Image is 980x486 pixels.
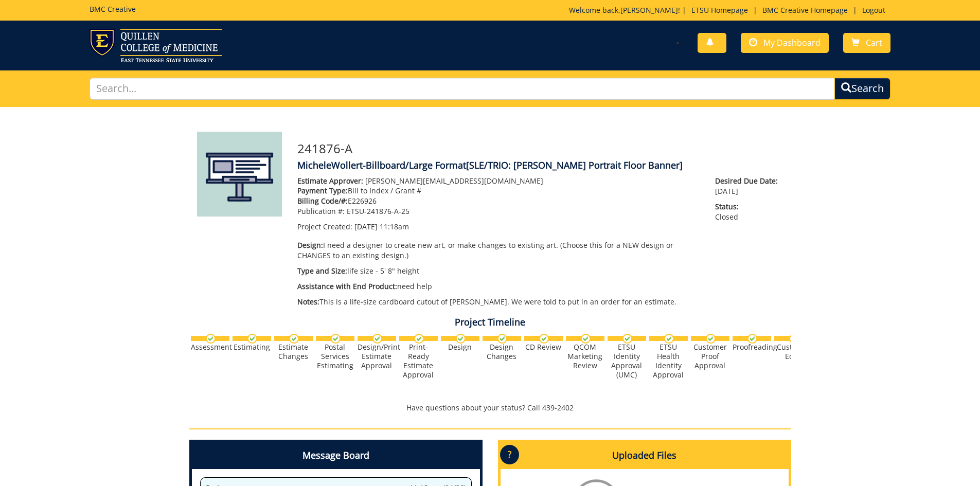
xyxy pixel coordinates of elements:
h3: 241876-A [297,142,783,155]
span: Notes: [297,297,319,307]
div: Customer Edits [774,343,813,361]
h4: Project Timeline [189,317,791,328]
div: Customer Proof Approval [691,343,729,370]
p: life size - 5' 8" height [297,266,700,276]
span: Payment Type: [297,186,348,195]
img: checkmark [206,334,216,344]
a: My Dashboard [741,33,829,53]
span: Project Created: [297,222,352,231]
span: [SLE/TRIO: [PERSON_NAME] Portrait Floor Banner] [466,159,683,171]
p: Have questions about your status? Call 439-2402 [189,403,791,413]
a: BMC Creative Homepage [757,5,853,15]
span: Design: [297,240,323,250]
h4: MicheleWollert-Billboard/Large Format [297,160,783,171]
span: Billing Code/#: [297,196,348,206]
img: checkmark [581,334,591,344]
span: [DATE] 11:18am [354,222,409,231]
img: checkmark [789,334,799,344]
img: checkmark [622,334,632,344]
img: checkmark [331,334,341,344]
a: ETSU Homepage [686,5,753,15]
div: Proofreading [733,343,771,352]
div: CD Review [524,343,563,352]
span: My Dashboard [763,37,821,48]
img: checkmark [497,334,507,344]
div: Design [441,343,479,352]
span: Cart [866,37,882,48]
p: Welcome back, ! | | | [569,5,890,15]
p: Bill to Index / Grant # [297,186,700,196]
img: checkmark [456,334,466,344]
span: Assistance with End Product: [297,281,397,291]
p: I need a designer to create new art, or make changes to existing art. (Choose this for a NEW desi... [297,240,700,261]
a: [PERSON_NAME] [620,5,678,15]
h4: Message Board [192,442,480,469]
p: This is a life-size cardboard cutout of [PERSON_NAME]. We were told to put in an order for an est... [297,297,700,307]
p: E226926 [297,196,700,206]
a: Cart [843,33,890,53]
h4: Uploaded Files [501,442,789,469]
span: Publication #: [297,206,345,216]
img: checkmark [372,334,382,344]
img: ETSU logo [90,29,222,62]
div: ETSU Identity Approval (UMC) [608,343,646,380]
img: checkmark [706,334,716,344]
button: Search [834,78,890,100]
a: Logout [857,5,890,15]
span: ETSU-241876-A-25 [347,206,409,216]
img: checkmark [664,334,674,344]
img: checkmark [247,334,257,344]
span: Status: [715,202,783,212]
div: Postal Services Estimating [316,343,354,370]
img: checkmark [289,334,299,344]
div: Design/Print Estimate Approval [358,343,396,370]
div: Assessment [191,343,229,352]
p: [DATE] [715,176,783,196]
p: [PERSON_NAME][EMAIL_ADDRESS][DOMAIN_NAME] [297,176,700,186]
img: checkmark [539,334,549,344]
img: checkmark [747,334,757,344]
div: QCOM Marketing Review [566,343,604,370]
div: Estimate Changes [274,343,313,361]
h5: BMC Creative [90,5,136,13]
input: Search... [90,78,835,100]
p: need help [297,281,700,292]
img: checkmark [414,334,424,344]
p: ? [500,445,519,464]
span: Estimate Approver: [297,176,363,186]
span: Type and Size: [297,266,347,276]
div: Print-Ready Estimate Approval [399,343,438,380]
span: Desired Due Date: [715,176,783,186]
p: Closed [715,202,783,222]
div: ETSU Health Identity Approval [649,343,688,380]
div: Design Changes [483,343,521,361]
img: Product featured image [197,132,282,217]
div: Estimating [233,343,271,352]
